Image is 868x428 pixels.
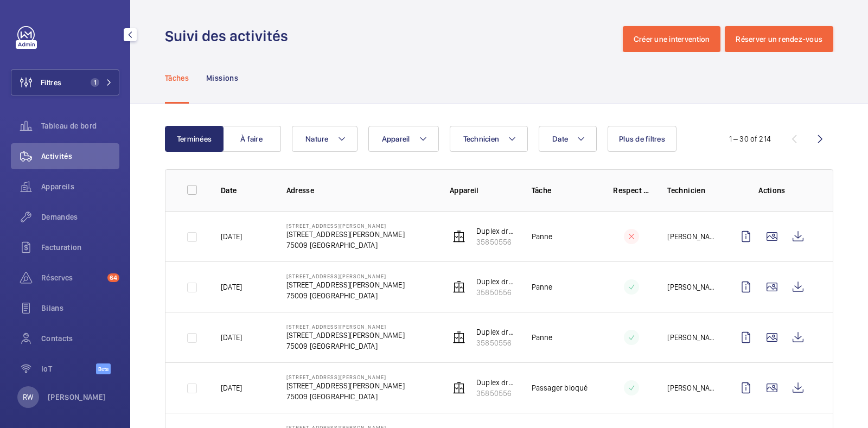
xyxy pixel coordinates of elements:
p: Passager bloqué [532,382,588,393]
p: [PERSON_NAME] [48,392,106,403]
p: 75009 [GEOGRAPHIC_DATA] [286,391,405,402]
p: Appareil [450,185,514,196]
p: 35850556 [476,337,514,348]
span: Technicien [463,135,500,143]
button: Appareil [368,126,439,152]
p: [DATE] [221,282,242,292]
span: Appareil [382,135,410,143]
h1: Suivi des activités [165,26,295,46]
p: Missions [206,73,238,84]
p: [PERSON_NAME] [667,382,716,393]
span: Plus de filtres [619,135,665,143]
div: 1 – 30 of 214 [729,133,771,144]
p: 35850556 [476,237,514,247]
p: [STREET_ADDRESS][PERSON_NAME] [286,273,405,279]
p: Panne [532,231,553,242]
p: Duplex droit [476,226,514,237]
p: Technicien [667,185,716,196]
span: Facturation [41,242,119,253]
p: Panne [532,282,553,292]
button: Terminées [165,126,224,152]
p: [STREET_ADDRESS][PERSON_NAME] [286,229,405,240]
p: 75009 [GEOGRAPHIC_DATA] [286,290,405,301]
span: Demandes [41,212,119,222]
p: 35850556 [476,388,514,399]
button: Technicien [450,126,528,152]
span: Bilans [41,303,119,314]
img: elevator.svg [452,230,465,243]
button: À faire [222,126,281,152]
span: Nature [305,135,329,143]
span: Date [552,135,568,143]
p: [DATE] [221,382,242,393]
p: [STREET_ADDRESS][PERSON_NAME] [286,222,405,229]
button: Nature [292,126,358,152]
p: [DATE] [221,231,242,242]
img: elevator.svg [452,381,465,394]
p: [STREET_ADDRESS][PERSON_NAME] [286,323,405,330]
p: 75009 [GEOGRAPHIC_DATA] [286,341,405,352]
p: Tâche [532,185,596,196]
span: Filtres [41,77,61,88]
span: 64 [107,273,119,282]
p: [STREET_ADDRESS][PERSON_NAME] [286,380,405,391]
p: [PERSON_NAME] [667,282,716,292]
p: Tâches [165,73,189,84]
button: Plus de filtres [608,126,676,152]
span: Contacts [41,333,119,344]
span: IoT [41,363,96,374]
p: 75009 [GEOGRAPHIC_DATA] [286,240,405,251]
p: Actions [733,185,811,196]
p: [DATE] [221,332,242,343]
span: Beta [96,363,111,374]
img: elevator.svg [452,280,465,293]
span: 1 [91,78,99,87]
p: [STREET_ADDRESS][PERSON_NAME] [286,279,405,290]
button: Filtres1 [11,69,119,95]
p: [PERSON_NAME] [667,332,716,343]
img: elevator.svg [452,331,465,344]
p: Panne [532,332,553,343]
p: Adresse [286,185,432,196]
p: Date [221,185,269,196]
p: Duplex droit [476,377,514,388]
p: Respect délai [613,185,650,196]
button: Date [539,126,597,152]
span: Tableau de bord [41,120,119,131]
p: 35850556 [476,287,514,298]
button: Créer une intervention [623,26,721,52]
span: Réserves [41,272,103,283]
span: Activités [41,151,119,162]
p: [PERSON_NAME] [667,231,716,242]
p: Duplex droit [476,327,514,337]
button: Réserver un rendez-vous [725,26,833,52]
p: [STREET_ADDRESS][PERSON_NAME] [286,374,405,380]
p: RW [23,392,33,403]
p: Duplex droit [476,276,514,287]
span: Appareils [41,181,119,192]
p: [STREET_ADDRESS][PERSON_NAME] [286,330,405,341]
